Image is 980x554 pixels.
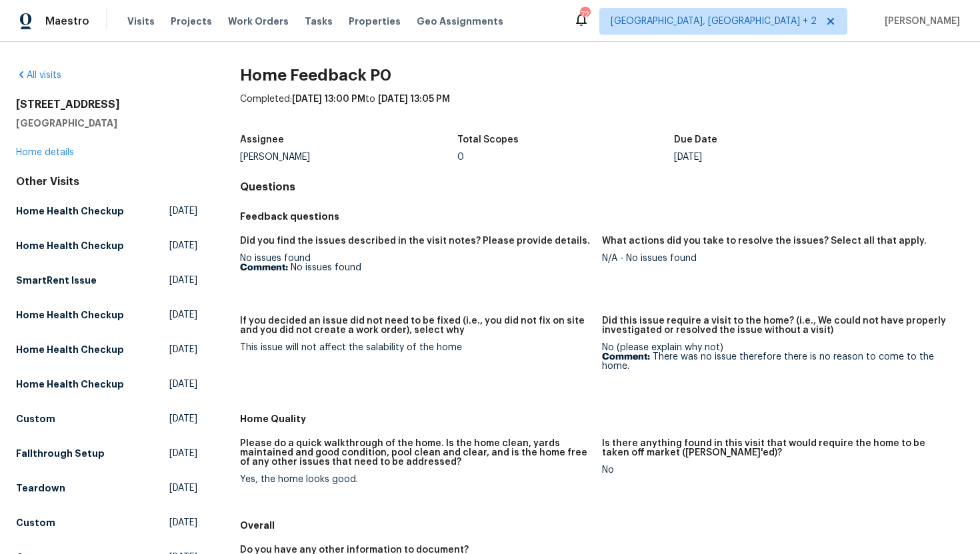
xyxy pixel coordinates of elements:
h5: [GEOGRAPHIC_DATA] [16,117,197,130]
span: [DATE] [169,343,197,356]
h2: Home Feedback P0 [240,69,964,82]
a: Home Health Checkup[DATE] [16,199,197,223]
h5: Home Health Checkup [16,239,124,252]
span: [DATE] [169,308,197,322]
span: [DATE] [169,481,197,495]
div: This issue will not affect the salability of the home [240,343,591,352]
div: N/A - No issues found [602,254,953,263]
h5: Home Health Checkup [16,204,124,218]
h5: Overall [240,519,964,532]
p: There was no issue therefore there is no reason to come to the home. [602,352,953,371]
a: Home details [16,148,74,157]
h5: Home Health Checkup [16,343,124,356]
h5: Did this issue require a visit to the home? (i.e., We could not have properly investigated or res... [602,316,953,335]
h4: Questions [240,180,964,194]
span: [DATE] [169,239,197,252]
a: Home Health Checkup[DATE] [16,372,197,396]
span: Visits [127,15,155,28]
span: [GEOGRAPHIC_DATA], [GEOGRAPHIC_DATA] + 2 [611,15,817,28]
a: Custom[DATE] [16,511,197,535]
h5: Did you find the issues described in the visit notes? Please provide details. [240,236,590,246]
span: [DATE] [169,204,197,218]
h5: Is there anything found in this visit that would require the home to be taken off market ([PERSON... [602,439,953,457]
h2: [STREET_ADDRESS] [16,98,197,111]
a: Custom[DATE] [16,407,197,431]
h5: Custom [16,412,55,425]
span: [DATE] [169,412,197,425]
h5: Assignee [240,135,284,144]
span: Geo Assignments [417,15,503,28]
p: No issues found [240,263,591,272]
h5: Custom [16,516,55,529]
div: [PERSON_NAME] [240,152,457,162]
b: Comment: [240,263,288,272]
a: Home Health Checkup[DATE] [16,234,197,258]
span: [DATE] 13:00 PM [292,95,365,104]
span: [DATE] 13:05 PM [378,95,450,104]
a: SmartRent Issue[DATE] [16,268,197,292]
h5: Home Health Checkup [16,378,124,391]
h5: Total Scopes [457,135,519,144]
h5: SmartRent Issue [16,274,97,287]
h5: What actions did you take to resolve the issues? Select all that apply. [602,236,927,246]
h5: Feedback questions [240,210,964,223]
span: Work Orders [228,15,289,28]
a: Home Health Checkup[DATE] [16,338,197,362]
a: Home Health Checkup[DATE] [16,303,197,327]
span: Tasks [305,17,333,26]
div: 72 [580,8,589,21]
span: [PERSON_NAME] [879,15,960,28]
h5: Home Quality [240,412,964,425]
div: Yes, the home looks good. [240,475,591,484]
h5: Due Date [674,135,717,144]
div: No [602,465,953,475]
span: Maestro [45,15,89,28]
b: Comment: [602,352,650,362]
div: No (please explain why not) [602,343,953,371]
h5: If you decided an issue did not need to be fixed (i.e., you did not fix on site and you did not c... [240,316,591,335]
h5: Teardown [16,481,65,495]
h5: Fallthrough Setup [16,447,105,460]
span: [DATE] [169,378,197,391]
div: Completed: to [240,93,964,127]
span: Projects [171,15,212,28]
a: All visits [16,71,61,80]
h5: Please do a quick walkthrough of the home. Is the home clean, yards maintained and good condition... [240,439,591,467]
span: [DATE] [169,516,197,529]
span: [DATE] [169,274,197,287]
span: Properties [349,15,401,28]
a: Fallthrough Setup[DATE] [16,441,197,465]
div: [DATE] [674,152,891,162]
a: Teardown[DATE] [16,476,197,500]
div: 0 [457,152,675,162]
h5: Home Health Checkup [16,308,124,322]
div: No issues found [240,254,591,272]
span: [DATE] [169,447,197,460]
div: Other Visits [16,175,197,188]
